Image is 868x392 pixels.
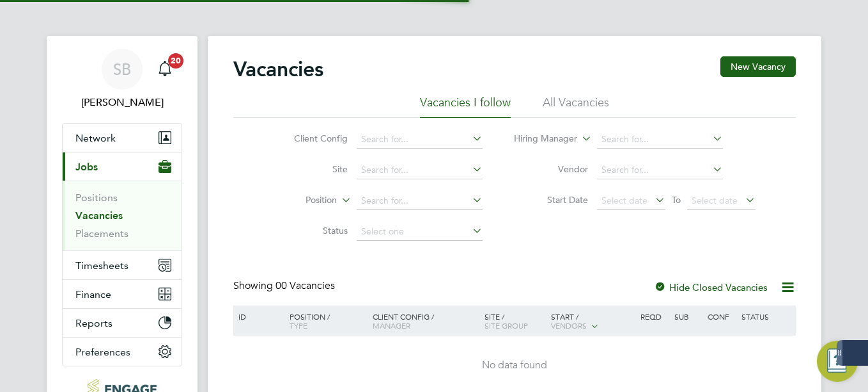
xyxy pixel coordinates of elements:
[63,309,182,337] button: Reports
[373,320,410,331] span: Manager
[551,320,587,331] span: Vendors
[113,61,131,78] span: SB
[63,124,182,152] button: Network
[597,131,723,149] input: Search for...
[720,56,796,77] button: New Vacancy
[63,181,182,250] div: Jobs
[75,132,116,144] span: Network
[515,163,588,175] label: Vendor
[75,209,123,222] a: Vacancies
[637,306,670,327] div: Reqd
[280,306,369,336] div: Position /
[233,56,323,82] h2: Vacancies
[654,281,768,293] label: Hide Closed Vacancies
[692,195,738,206] span: Select date
[597,161,723,179] input: Search for...
[357,131,483,149] input: Search for...
[817,341,858,382] button: Engage Resource Center
[63,152,182,181] button: Jobs
[484,320,528,331] span: Site Group
[75,161,98,173] span: Jobs
[62,95,182,110] span: Suzie Burton
[235,359,794,372] div: No data found
[290,320,307,331] span: Type
[75,259,128,272] span: Timesheets
[274,163,348,175] label: Site
[233,279,337,293] div: Showing
[671,306,704,327] div: Sub
[543,95,609,118] li: All Vacancies
[357,192,483,210] input: Search for...
[357,161,483,179] input: Search for...
[420,95,511,118] li: Vacancies I follow
[63,280,182,308] button: Finance
[75,346,130,358] span: Preferences
[75,317,112,329] span: Reports
[63,338,182,366] button: Preferences
[481,306,548,336] div: Site /
[75,227,128,240] a: Placements
[75,288,111,300] span: Finance
[369,306,481,336] div: Client Config /
[168,53,183,69] span: 20
[152,49,178,90] a: 20
[274,225,348,236] label: Status
[504,133,577,145] label: Hiring Manager
[263,194,337,207] label: Position
[515,194,588,206] label: Start Date
[63,251,182,279] button: Timesheets
[668,192,685,208] span: To
[357,223,483,241] input: Select one
[738,306,794,327] div: Status
[235,306,280,327] div: ID
[75,192,118,204] a: Positions
[275,279,335,292] span: 00 Vacancies
[62,49,182,110] a: SB[PERSON_NAME]
[548,306,637,338] div: Start /
[274,133,348,144] label: Client Config
[601,195,647,206] span: Select date
[704,306,738,327] div: Conf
